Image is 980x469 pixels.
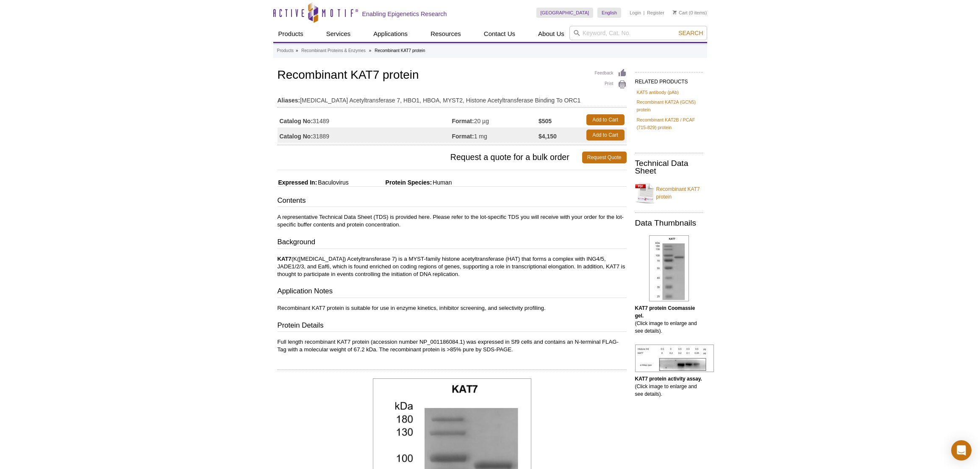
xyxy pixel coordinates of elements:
[280,132,313,140] strong: Catalog No:
[278,69,627,83] h1: Recombinant KAT7 protein
[597,8,621,18] a: English
[425,26,466,42] a: Resources
[595,69,627,78] a: Feedback
[369,48,372,53] li: »
[277,47,294,55] a: Products
[278,256,292,262] strong: KAT7
[539,132,557,140] strong: $4,150
[278,255,627,278] p: (K([MEDICAL_DATA]) Acetyltransferase 7) is a MYST-family histone acetyltransferase (HAT) that for...
[637,116,701,131] a: Recombinant KAT2B / PCAF (715-829) protein
[635,375,703,398] p: (Click image to enlarge and see details).
[278,112,452,127] td: 31489
[637,88,679,96] a: KAT5 antibody (pAb)
[637,98,701,113] a: Recombinant KAT2A (GCN5) protein
[350,179,432,186] span: Protein Species:
[586,114,625,125] a: Add to Cart
[273,26,308,42] a: Products
[644,8,645,18] li: |
[278,320,627,332] h3: Protein Details
[595,80,627,89] a: Print
[301,47,366,55] a: Recombinant Proteins & Enzymes
[452,112,539,127] td: 20 µg
[649,235,689,301] img: KAT7 protein Coomassie gel
[635,160,703,175] h2: Technical Data Sheet
[569,26,707,40] input: Keyword, Cat. No.
[630,10,641,16] a: Login
[676,29,705,37] button: Search
[452,132,474,140] strong: Format:
[635,304,703,335] p: (Click image to enlarge and see details).
[673,10,688,16] a: Cart
[375,48,425,53] li: Recombinant KAT7 protein
[533,26,569,42] a: About Us
[452,117,474,125] strong: Format:
[536,8,594,18] a: [GEOGRAPHIC_DATA]
[678,30,703,36] span: Search
[278,179,317,186] span: Expressed In:
[317,179,348,186] span: Baculovirus
[278,91,627,105] td: [MEDICAL_DATA] Acetyltransferase 7, HBO1, HBOA, MYST2, Histone Acetyltransferase Binding To ORC1
[635,305,695,319] b: KAT7 protein Coomassie gel.
[296,48,298,53] li: »
[278,237,627,249] h3: Background
[278,97,300,104] strong: Aliases:
[647,10,664,16] a: Register
[278,338,627,353] p: Full length recombinant KAT7 protein (accession number NP_001186084.1) was expressed in Sf9 cells...
[368,26,413,42] a: Applications
[635,72,703,87] h2: RELATED PRODUCTS
[362,10,447,18] h2: Enabling Epigenetics Research
[278,196,627,207] h3: Contents
[586,130,625,141] a: Add to Cart
[635,345,714,372] img: KAT7 protein activity assay
[432,179,452,186] span: Human
[452,127,539,143] td: 1 mg
[321,26,356,42] a: Services
[635,219,703,227] h2: Data Thumbnails
[280,117,313,125] strong: Catalog No:
[951,440,972,461] div: Open Intercom Messenger
[278,286,627,298] h3: Application Notes
[582,152,627,163] a: Request Quote
[278,127,452,143] td: 31889
[278,213,627,229] p: A representative Technical Data Sheet (TDS) is provided here. Please refer to the lot-specific TD...
[539,117,552,125] strong: $505
[278,304,627,312] p: Recombinant KAT7 protein is suitable for use in enzyme kinetics, inhibitor screening, and selecti...
[479,26,520,42] a: Contact Us
[673,8,707,18] li: (0 items)
[635,376,702,382] b: KAT7 protein activity assay.
[673,10,677,14] img: Your Cart
[635,180,703,206] a: Recombinant KAT7 protein
[278,152,582,163] span: Request a quote for a bulk order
